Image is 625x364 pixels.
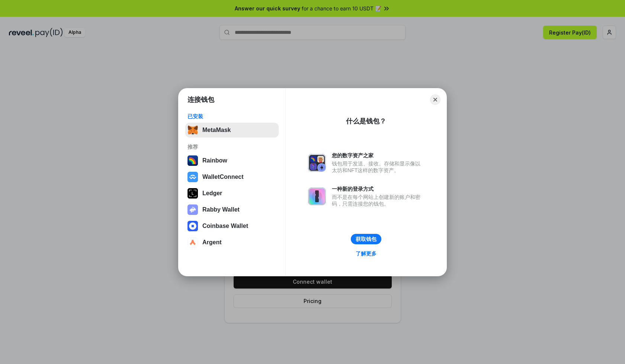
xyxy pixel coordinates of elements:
[185,123,279,138] button: MetaMask
[202,174,244,180] div: WalletConnect
[346,117,386,126] div: 什么是钱包？
[187,188,198,199] img: svg+xml,%3Csvg%20xmlns%3D%22http%3A%2F%2Fwww.w3.org%2F2000%2Fsvg%22%20width%3D%2228%22%20height%3...
[202,190,222,197] div: Ledger
[185,235,279,250] button: Argent
[332,160,424,174] div: 钱包用于发送、接收、存储和显示像以太坊和NFT这样的数字资产。
[185,219,279,233] button: Coinbase Wallet
[308,187,326,205] img: svg+xml,%3Csvg%20xmlns%3D%22http%3A%2F%2Fwww.w3.org%2F2000%2Fsvg%22%20fill%3D%22none%22%20viewBox...
[187,125,198,135] img: svg+xml,%3Csvg%20fill%3D%22none%22%20height%3D%2233%22%20viewBox%3D%220%200%2035%2033%22%20width%...
[187,221,198,231] img: svg+xml,%3Csvg%20width%3D%2228%22%20height%3D%2228%22%20viewBox%3D%220%200%2028%2028%22%20fill%3D...
[332,186,424,192] div: 一种新的登录方式
[187,144,276,150] div: 推荐
[185,153,279,168] button: Rainbow
[332,152,424,159] div: 您的数字资产之家
[187,237,198,248] img: svg+xml,%3Csvg%20width%3D%2228%22%20height%3D%2228%22%20viewBox%3D%220%200%2028%2028%22%20fill%3D...
[187,204,198,215] img: svg+xml,%3Csvg%20xmlns%3D%22http%3A%2F%2Fwww.w3.org%2F2000%2Fsvg%22%20fill%3D%22none%22%20viewBox...
[430,94,440,105] button: Close
[187,95,214,104] h1: 连接钱包
[351,234,381,244] button: 获取钱包
[202,239,222,246] div: Argent
[308,154,326,172] img: svg+xml,%3Csvg%20xmlns%3D%22http%3A%2F%2Fwww.w3.org%2F2000%2Fsvg%22%20fill%3D%22none%22%20viewBox...
[351,249,381,258] a: 了解更多
[185,170,279,184] button: WalletConnect
[356,250,376,257] div: 了解更多
[187,155,198,166] img: svg+xml,%3Csvg%20width%3D%22120%22%20height%3D%22120%22%20viewBox%3D%220%200%20120%20120%22%20fil...
[202,206,240,213] div: Rabby Wallet
[187,172,198,182] img: svg+xml,%3Csvg%20width%3D%2228%22%20height%3D%2228%22%20viewBox%3D%220%200%2028%2028%22%20fill%3D...
[185,202,279,217] button: Rabby Wallet
[202,127,231,133] div: MetaMask
[332,194,424,207] div: 而不是在每个网站上创建新的账户和密码，只需连接您的钱包。
[202,157,227,164] div: Rainbow
[185,186,279,201] button: Ledger
[356,236,376,242] div: 获取钱包
[202,223,248,229] div: Coinbase Wallet
[187,113,276,120] div: 已安装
